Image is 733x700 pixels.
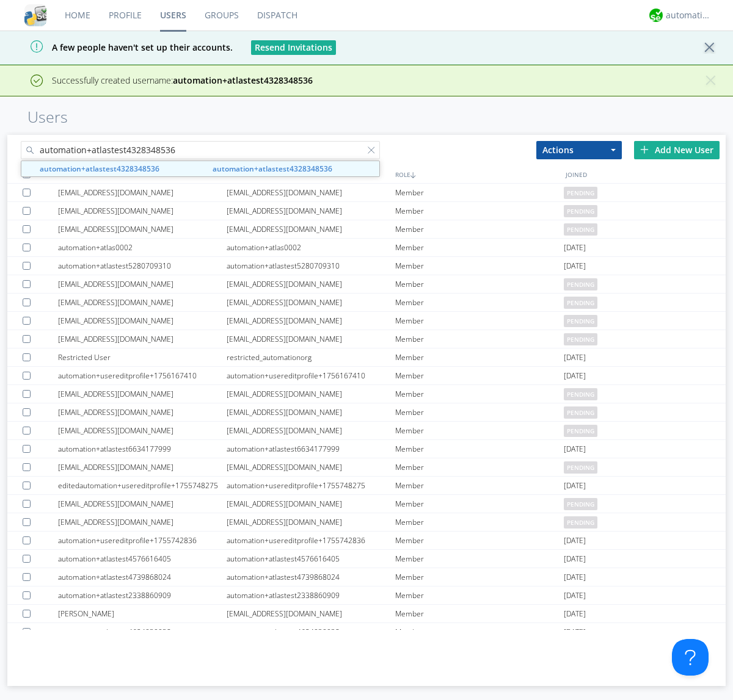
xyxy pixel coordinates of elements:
[227,458,395,476] div: [EMAIL_ADDRESS][DOMAIN_NAME]
[7,275,726,294] a: [EMAIL_ADDRESS][DOMAIN_NAME][EMAIL_ADDRESS][DOMAIN_NAME]Memberpending
[58,403,227,421] div: [EMAIL_ADDRESS][DOMAIN_NAME]
[634,141,720,159] div: Add New User
[58,184,227,201] div: [EMAIL_ADDRESS][DOMAIN_NAME]
[395,312,564,330] div: Member
[227,367,395,384] div: automation+usereditprofile+1756167410
[227,312,395,330] div: [EMAIL_ADDRESS][DOMAIN_NAME]
[7,605,726,623] a: [PERSON_NAME][EMAIL_ADDRESS][DOMAIN_NAME]Member[DATE]
[227,275,395,293] div: [EMAIL_ADDRESS][DOMAIN_NAME]
[58,623,227,641] div: automation+atlastest4624030038
[395,422,564,439] div: Member
[9,41,233,53] span: A few people haven't set up their accounts.
[7,257,726,275] a: automation+atlastest5280709310automation+atlastest5280709310Member[DATE]
[564,516,597,529] span: pending
[395,257,564,275] div: Member
[564,532,586,550] span: [DATE]
[395,202,564,220] div: Member
[7,184,726,202] a: [EMAIL_ADDRESS][DOMAIN_NAME][EMAIL_ADDRESS][DOMAIN_NAME]Memberpending
[24,4,46,26] img: cddb5a64eb264b2086981ab96f4c1ba7
[58,294,227,311] div: [EMAIL_ADDRESS][DOMAIN_NAME]
[21,141,380,159] input: Search users
[58,220,227,238] div: [EMAIL_ADDRESS][DOMAIN_NAME]
[227,586,395,604] div: automation+atlastest2338860909
[564,605,586,623] span: [DATE]
[7,550,726,568] a: automation+atlastest4576616405automation+atlastest4576616405Member[DATE]
[564,498,597,510] span: pending
[395,385,564,403] div: Member
[58,605,227,622] div: [PERSON_NAME]
[7,568,726,586] a: automation+atlastest4739868024automation+atlastest4739868024Member[DATE]
[227,623,395,641] div: automation+atlastest4624030038
[58,458,227,476] div: [EMAIL_ADDRESS][DOMAIN_NAME]
[58,202,227,220] div: [EMAIL_ADDRESS][DOMAIN_NAME]
[564,315,597,327] span: pending
[227,348,395,366] div: restricted_automationorg
[7,202,726,220] a: [EMAIL_ADDRESS][DOMAIN_NAME][EMAIL_ADDRESS][DOMAIN_NAME]Memberpending
[58,312,227,330] div: [EMAIL_ADDRESS][DOMAIN_NAME]
[395,184,564,201] div: Member
[7,348,726,367] a: Restricted Userrestricted_automationorgMember[DATE]
[227,532,395,549] div: automation+usereditprofile+1755742836
[536,141,622,159] button: Actions
[666,9,712,21] div: automation+atlas
[395,275,564,293] div: Member
[395,605,564,622] div: Member
[564,568,586,586] span: [DATE]
[58,440,227,458] div: automation+atlastest6634177999
[227,422,395,439] div: [EMAIL_ADDRESS][DOMAIN_NAME]
[564,367,586,385] span: [DATE]
[227,495,395,513] div: [EMAIL_ADDRESS][DOMAIN_NAME]
[564,586,586,605] span: [DATE]
[395,348,564,366] div: Member
[564,388,597,400] span: pending
[395,367,564,384] div: Member
[395,586,564,604] div: Member
[7,513,726,532] a: [EMAIL_ADDRESS][DOMAIN_NAME][EMAIL_ADDRESS][DOMAIN_NAME]Memberpending
[564,440,586,458] span: [DATE]
[564,425,597,437] span: pending
[395,440,564,458] div: Member
[564,278,597,290] span: pending
[564,406,597,419] span: pending
[227,568,395,586] div: automation+atlastest4739868024
[7,532,726,550] a: automation+usereditprofile+1755742836automation+usereditprofile+1755742836Member[DATE]
[58,275,227,293] div: [EMAIL_ADDRESS][DOMAIN_NAME]
[7,477,726,495] a: editedautomation+usereditprofile+1755748275automation+usereditprofile+1755748275Member[DATE]
[227,330,395,348] div: [EMAIL_ADDRESS][DOMAIN_NAME]
[672,639,709,676] iframe: Toggle Customer Support
[52,74,313,86] span: Successfully created username:
[7,422,726,440] a: [EMAIL_ADDRESS][DOMAIN_NAME][EMAIL_ADDRESS][DOMAIN_NAME]Memberpending
[395,568,564,586] div: Member
[227,184,395,201] div: [EMAIL_ADDRESS][DOMAIN_NAME]
[227,202,395,220] div: [EMAIL_ADDRESS][DOMAIN_NAME]
[227,550,395,568] div: automation+atlastest4576616405
[649,9,663,22] img: d2d01cd9b4174d08988066c6d424eccd
[392,165,563,183] div: ROLE
[564,239,586,257] span: [DATE]
[7,312,726,330] a: [EMAIL_ADDRESS][DOMAIN_NAME][EMAIL_ADDRESS][DOMAIN_NAME]Memberpending
[564,623,586,641] span: [DATE]
[395,403,564,421] div: Member
[58,495,227,513] div: [EMAIL_ADDRESS][DOMAIN_NAME]
[7,294,726,312] a: [EMAIL_ADDRESS][DOMAIN_NAME][EMAIL_ADDRESS][DOMAIN_NAME]Memberpending
[58,385,227,403] div: [EMAIL_ADDRESS][DOMAIN_NAME]
[564,223,597,236] span: pending
[564,297,597,309] span: pending
[7,220,726,239] a: [EMAIL_ADDRESS][DOMAIN_NAME][EMAIL_ADDRESS][DOMAIN_NAME]Memberpending
[7,495,726,513] a: [EMAIL_ADDRESS][DOMAIN_NAME][EMAIL_ADDRESS][DOMAIN_NAME]Memberpending
[7,367,726,385] a: automation+usereditprofile+1756167410automation+usereditprofile+1756167410Member[DATE]
[564,257,586,275] span: [DATE]
[7,440,726,458] a: automation+atlastest6634177999automation+atlastest6634177999Member[DATE]
[7,458,726,477] a: [EMAIL_ADDRESS][DOMAIN_NAME][EMAIL_ADDRESS][DOMAIN_NAME]Memberpending
[7,586,726,605] a: automation+atlastest2338860909automation+atlastest2338860909Member[DATE]
[58,239,227,256] div: automation+atlas0002
[227,257,395,275] div: automation+atlastest5280709310
[395,532,564,549] div: Member
[58,367,227,384] div: automation+usereditprofile+1756167410
[227,220,395,238] div: [EMAIL_ADDRESS][DOMAIN_NAME]
[227,294,395,311] div: [EMAIL_ADDRESS][DOMAIN_NAME]
[395,550,564,568] div: Member
[395,477,564,494] div: Member
[7,239,726,257] a: automation+atlas0002automation+atlas0002Member[DATE]
[213,164,332,174] strong: automation+atlastest4328348536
